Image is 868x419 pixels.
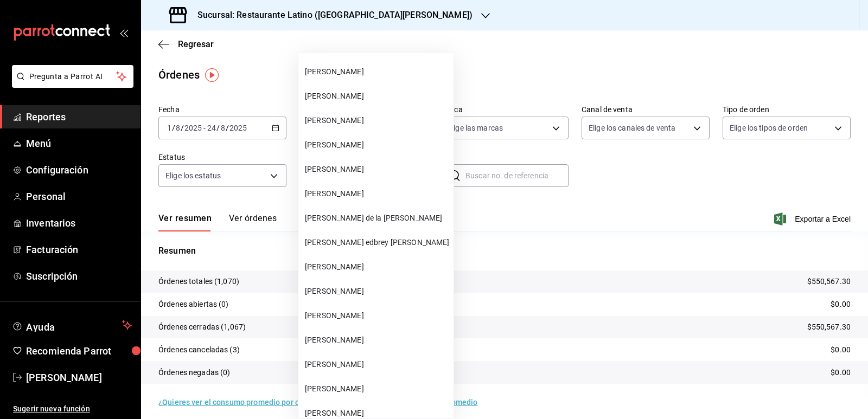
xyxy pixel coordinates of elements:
[305,237,449,248] span: [PERSON_NAME] edbrey [PERSON_NAME]
[305,261,449,273] span: [PERSON_NAME]
[305,383,449,395] span: [PERSON_NAME]
[305,115,449,126] span: [PERSON_NAME]
[305,359,449,370] span: [PERSON_NAME]
[305,188,449,199] span: [PERSON_NAME]
[305,66,449,78] span: [PERSON_NAME]
[205,68,219,82] img: Tooltip marker
[305,139,449,151] span: [PERSON_NAME]
[305,334,449,346] span: [PERSON_NAME]
[305,310,449,321] span: [PERSON_NAME]
[305,164,449,175] span: [PERSON_NAME]
[305,91,449,102] span: [PERSON_NAME]
[305,408,449,419] span: [PERSON_NAME]
[305,212,449,224] span: [PERSON_NAME] de la [PERSON_NAME]
[305,286,449,297] span: [PERSON_NAME]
